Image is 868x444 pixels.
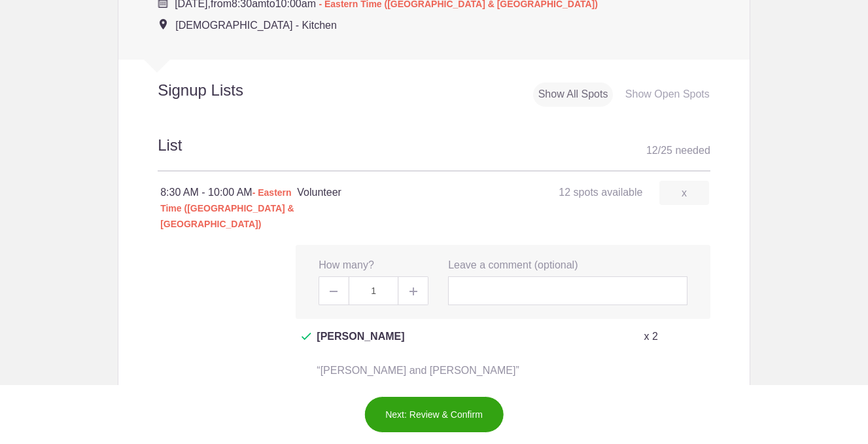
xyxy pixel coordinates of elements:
[317,365,519,376] span: “[PERSON_NAME] and [PERSON_NAME]”
[409,287,417,295] img: Plus gray
[364,396,504,433] button: Next: Review & Confirm
[160,19,167,29] img: Event location
[646,141,710,160] div: 12 25 needed
[319,258,373,273] label: How many?
[448,258,578,273] label: Leave a comment (optional)
[158,134,710,172] h2: List
[533,83,614,107] div: Show All Spots
[175,20,337,31] span: [DEMOGRAPHIC_DATA] - Kitchen
[160,185,297,232] div: 8:30 AM - 10:00 AM
[644,384,657,400] p: x 3
[659,181,709,205] a: x
[317,329,404,360] span: [PERSON_NAME]
[620,83,715,107] div: Show Open Spots
[317,384,404,416] span: [PERSON_NAME]
[559,187,642,198] span: 12 spots available
[160,187,294,229] span: - Eastern Time ([GEOGRAPHIC_DATA] & [GEOGRAPHIC_DATA])
[118,81,329,100] h2: Signup Lists
[302,333,311,341] img: Check dark green
[658,145,661,156] span: /
[644,329,657,344] p: x 2
[297,185,502,200] h4: Volunteer
[330,291,338,292] img: Minus gray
